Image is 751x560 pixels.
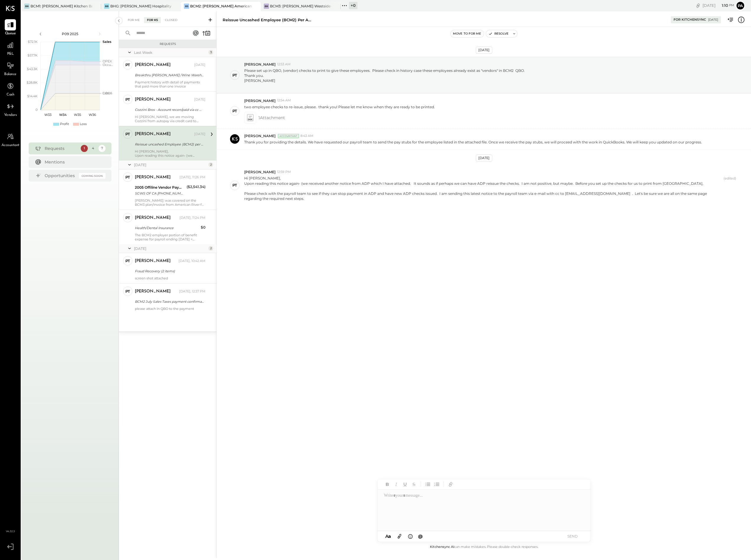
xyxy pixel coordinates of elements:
[244,133,276,138] span: [PERSON_NAME]
[179,259,205,263] div: [DATE], 10:42 AM
[45,159,103,165] div: Mentions
[103,91,111,95] text: Labor
[103,59,112,63] text: OPEX
[35,108,38,112] text: 0
[80,122,87,127] div: Loss
[79,173,106,179] div: Coming Soon
[401,480,409,488] button: Underline
[277,170,291,174] span: 12:59 PM
[45,173,76,179] div: Opportunities
[349,2,357,9] div: + 0
[433,480,441,488] button: Ordered List
[424,480,432,488] button: Unordered List
[179,216,205,220] div: [DATE], 11:24 PM
[194,132,205,137] div: [DATE]
[416,533,425,540] button: @
[135,107,204,113] div: Cozzini Bros - Account recon/paid via cc moving to MEEP
[0,19,20,36] a: Queue
[135,233,205,241] div: The BCM2 employer portion of benefit expense for payroll ending [DATE] = $428.58 please post JE t...
[476,154,492,162] div: [DATE]
[134,50,207,55] div: Last Week
[244,104,435,109] p: two employee checks to re-issue, please. thank you! Please let me know when they are ready to be ...
[561,532,585,540] button: SEND
[208,162,213,167] div: 2
[232,108,237,114] div: PT
[74,113,81,117] text: W35
[244,62,276,67] span: [PERSON_NAME]
[135,225,199,231] div: Health/Dental Insurance
[27,80,38,85] text: $28.8K
[201,224,205,230] div: $0
[0,101,20,118] a: Vendors
[88,113,96,117] text: W36
[724,176,736,201] span: (edited)
[7,51,14,57] span: P&L
[135,149,205,158] div: Hi [PERSON_NAME],
[27,67,38,71] text: $43.3K
[135,80,205,88] div: Payment history with detail of payments that paid more than one invoice
[1,143,20,148] span: Accountant
[103,40,111,44] text: Sales
[0,131,20,148] a: Accountant
[258,112,285,124] span: 1 Attachment
[674,17,706,22] div: For KitchenSync
[270,4,332,9] div: BCM3: [PERSON_NAME] Westside Grill
[98,145,106,152] div: 7
[135,215,171,221] div: [PERSON_NAME]
[392,480,400,488] button: Italic
[4,72,17,77] span: Balance
[125,62,130,68] div: PT
[232,72,237,78] div: PT
[194,63,205,67] div: [DATE]
[135,190,185,196] div: SGWS OF CA [PHONE_NUMBER] FL305-625-4171
[135,299,204,305] div: BCM2 July Sales Taxes payment confirmation [DATE]
[134,162,207,167] div: [DATE]
[244,73,525,88] div: Thank you.
[736,1,745,10] button: Pa
[125,17,143,23] div: For Me
[45,145,78,151] div: Requests
[135,153,205,158] div: Upon reading this notice again- (we received another notice from ADP which I have attached. It so...
[223,17,311,23] div: Reissue uncashed Employee (BCM2) per ADP refund
[135,115,205,123] div: Hi [PERSON_NAME], we are moving Cozzini from autopay via credit card to payment via MEEP in [GEOG...
[110,4,172,9] div: BHG: [PERSON_NAME] Hospitality Group, LLC
[0,60,20,77] a: Balance
[44,113,51,117] text: W33
[45,31,95,36] div: P09 2025
[703,3,734,8] div: [DATE]
[300,134,313,138] span: 8:43 AM
[264,4,269,9] div: BR
[125,97,130,102] div: PT
[135,276,205,280] div: screen shot attached
[27,94,38,98] text: $14.4K
[447,480,454,488] button: Add URL
[135,198,205,207] div: [PERSON_NAME]: was covered on the BCM3 plan/Invoice from American River for [DATE]. [PERSON_NAME]...
[277,62,291,67] span: 12:53 AM
[208,50,213,55] div: 3
[190,4,252,9] div: BCM2: [PERSON_NAME] American Cooking
[410,480,418,488] button: Strikethrough
[24,4,30,9] div: BR
[486,30,511,37] button: Resolve
[135,72,204,78] div: Breakthru [PERSON_NAME] /Wine Warehouse - vendor statements
[187,184,205,190] div: ($2,541.34)
[244,169,276,174] span: [PERSON_NAME]
[135,62,171,68] div: [PERSON_NAME]
[244,191,721,201] div: Please check with the payroll team to see if they can stop payment in ADP and have new ADP checks...
[476,46,492,54] div: [DATE]
[60,122,69,127] div: Profit
[278,134,299,138] div: Accountant
[125,289,130,294] div: PT
[5,31,16,36] span: Queue
[122,42,213,46] div: Requests
[7,92,14,98] span: Cash
[134,246,207,251] div: [DATE]
[0,40,20,57] a: P&L
[232,182,237,188] div: PT
[244,98,276,103] span: [PERSON_NAME]
[162,17,180,23] div: Closed
[244,140,702,145] p: Thank you for providing the details. We have requested our payroll team to send the pay stubs for...
[179,289,205,294] div: [DATE], 12:37 PM
[179,175,205,180] div: [DATE], 11:26 PM
[451,30,484,37] button: Move to for me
